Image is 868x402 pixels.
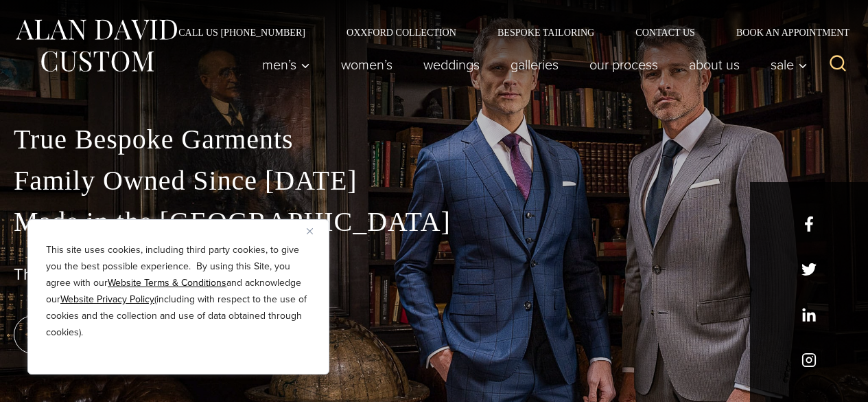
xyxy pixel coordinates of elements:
[307,228,313,234] img: Close
[821,48,854,81] button: View Search Form
[14,315,206,354] a: book an appointment
[46,242,311,341] p: This site uses cookies, including third party cookies, to give you the best possible experience. ...
[60,292,154,306] a: Website Privacy Policy
[14,265,854,284] h1: The Best Custom Suits NYC Has to Offer
[771,58,808,71] span: Sale
[307,223,323,239] button: Close
[674,51,755,78] a: About Us
[495,51,574,78] a: Galleries
[408,51,495,78] a: weddings
[262,58,310,71] span: Men’s
[158,27,326,37] a: Call Us [PHONE_NUMBER]
[574,51,674,78] a: Our Process
[615,27,716,37] a: Contact Us
[158,27,854,37] nav: Secondary Navigation
[326,27,477,37] a: Oxxford Collection
[716,27,854,37] a: Book an Appointment
[14,15,178,76] img: Alan David Custom
[326,51,408,78] a: Women’s
[477,27,615,37] a: Bespoke Tailoring
[108,276,226,290] a: Website Terms & Conditions
[247,51,815,78] nav: Primary Navigation
[14,119,854,243] p: True Bespoke Garments Family Owned Since [DATE] Made in the [GEOGRAPHIC_DATA]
